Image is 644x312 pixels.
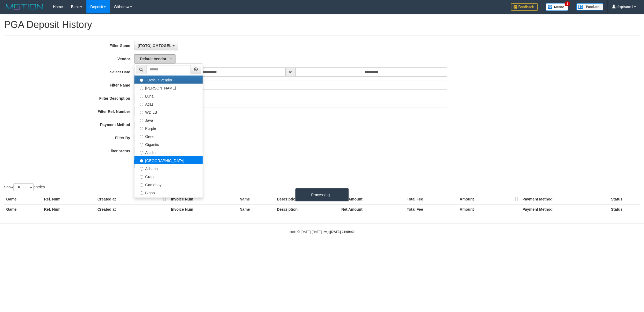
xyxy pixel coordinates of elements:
th: Invoice Num [169,204,237,214]
th: Description [275,204,339,214]
div: Processing... [295,188,349,202]
label: Aladin [134,148,203,156]
span: 1 [565,1,570,6]
input: Green [140,135,143,138]
img: Button%20Memo.svg [546,3,568,11]
label: Gameboy [134,180,203,188]
th: Created at [95,194,169,204]
label: Gigantic [134,140,203,148]
img: panduan.png [576,3,603,10]
th: Name [237,204,275,214]
th: Description [275,194,339,204]
input: Bigon [140,191,143,195]
th: Net Amount [339,204,405,214]
label: Allstar [134,196,203,205]
label: Purple [134,124,203,132]
label: [GEOGRAPHIC_DATA] [134,156,203,164]
label: WD LB [134,108,203,116]
th: Name [237,194,275,204]
th: Invoice Num [169,194,237,204]
input: Alibaba [140,167,143,171]
label: - Default Vendor - [134,76,203,84]
button: [ITOTO] OMTOGEL [134,41,178,50]
strong: [DATE] 21:09:40 [330,230,354,234]
label: Luna [134,92,203,100]
img: Feedback.jpg [511,3,538,11]
th: Created at [95,204,169,214]
input: Purple [140,127,143,130]
label: Java [134,116,203,124]
button: - Default Vendor - [134,54,175,63]
th: Total Fee [405,204,458,214]
input: [PERSON_NAME] [140,87,143,90]
th: Ref. Num [42,194,95,204]
th: Ref. Num [42,204,95,214]
label: Bigon [134,188,203,196]
input: Atlas [140,103,143,106]
label: [PERSON_NAME] [134,84,203,92]
label: Green [134,132,203,140]
th: Game [4,204,42,214]
input: Java [140,119,143,122]
label: Grape [134,172,203,180]
input: Luna [140,95,143,98]
input: Aladin [140,151,143,155]
input: Gigantic [140,143,143,146]
input: - Default Vendor - [140,78,143,82]
span: - Default Vendor - [138,57,169,61]
img: MOTION_logo.png [4,3,45,11]
span: to [286,67,296,77]
h1: PGA Deposit History [4,19,640,30]
select: Showentries [13,183,34,191]
th: Amount [458,204,520,214]
th: Payment Method [520,194,609,204]
th: Payment Method [520,204,609,214]
label: Alibaba [134,164,203,172]
label: Atlas [134,100,203,108]
th: Status [609,194,640,204]
th: Status [609,204,640,214]
th: Amount [458,194,520,204]
th: Game [4,194,42,204]
label: Show entries [4,183,45,191]
small: code © [DATE]-[DATE] dwg | [290,230,354,234]
input: [GEOGRAPHIC_DATA] [140,159,143,163]
th: Net Amount [339,194,405,204]
input: Grape [140,175,143,179]
span: [ITOTO] OMTOGEL [138,44,171,48]
input: Gameboy [140,183,143,187]
th: Total Fee [405,194,458,204]
input: WD LB [140,111,143,114]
